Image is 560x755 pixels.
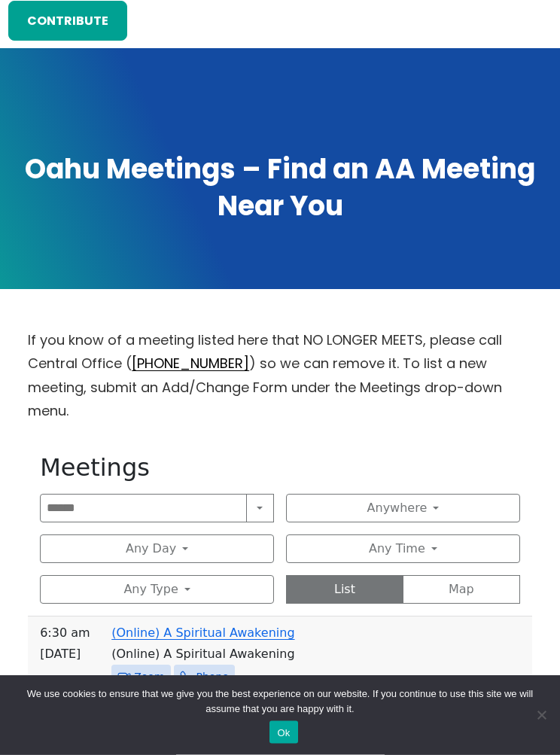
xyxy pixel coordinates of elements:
[286,495,520,523] button: Anywhere
[14,152,546,226] h1: Oahu Meetings – Find an AA Meeting Near You
[40,576,274,604] button: Any Type
[34,644,526,665] td: (Online) A Spiritual Awakening
[269,721,297,744] button: Ok
[8,2,127,41] a: Contribute
[534,708,549,723] span: No
[40,454,520,483] h1: Meetings
[23,687,537,717] span: We use cookies to ensure that we give you the best experience on our website. If you continue to ...
[246,495,274,523] button: Search
[286,576,403,604] button: List
[196,668,229,687] span: Phone
[40,623,90,644] span: 6:30 AM
[40,535,274,564] button: Any Day
[403,576,520,604] button: Map
[40,495,247,523] input: Search
[28,329,532,424] p: If you know of a meeting listed here that NO LONGER MEETS, please call Central Office ( ) so we c...
[132,355,249,373] a: [PHONE_NUMBER]
[111,626,294,641] a: (Online) A Spiritual Awakening
[286,535,520,564] button: Any Time
[40,644,90,665] span: [DATE]
[134,668,164,687] span: Zoom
